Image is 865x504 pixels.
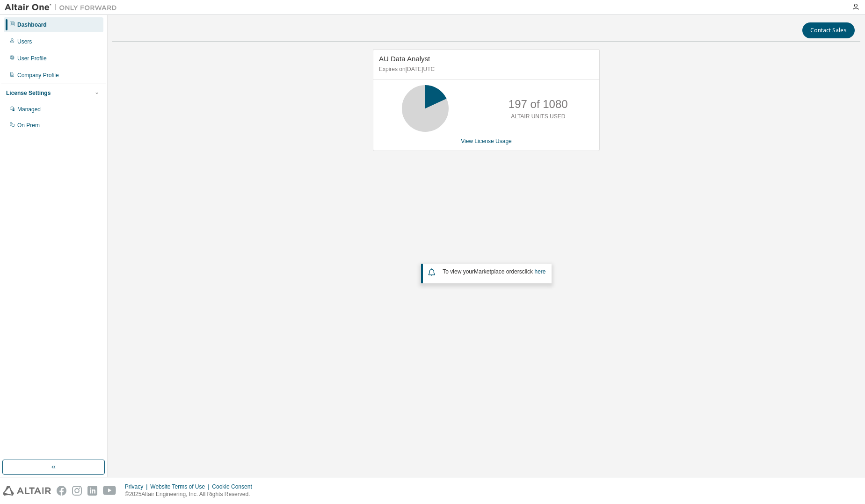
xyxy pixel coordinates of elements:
[509,96,568,112] p: 197 of 1080
[474,268,522,275] em: Marketplace orders
[461,138,512,144] a: View License Usage
[6,89,51,97] div: License Settings
[150,483,212,490] div: Website Terms of Use
[212,483,257,490] div: Cookie Consent
[17,21,47,29] div: Dashboard
[17,38,32,45] div: Users
[72,486,82,496] img: instagram.svg
[511,113,565,121] p: ALTAIR UNITS USED
[379,65,591,73] p: Expires on [DATE] UTC
[125,483,150,490] div: Privacy
[443,268,545,275] span: To view your click
[17,106,41,113] div: Managed
[5,3,122,12] img: Altair One
[379,55,430,63] span: AU Data Analyst
[3,486,51,496] img: altair_logo.svg
[534,268,545,275] a: here
[87,486,97,496] img: linkedin.svg
[57,486,66,496] img: facebook.svg
[17,122,40,129] div: On Prem
[802,22,855,38] button: Contact Sales
[125,490,258,498] p: © 2025 Altair Engineering, Inc. All Rights Reserved.
[103,486,116,496] img: youtube.svg
[17,55,47,62] div: User Profile
[17,72,59,79] div: Company Profile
